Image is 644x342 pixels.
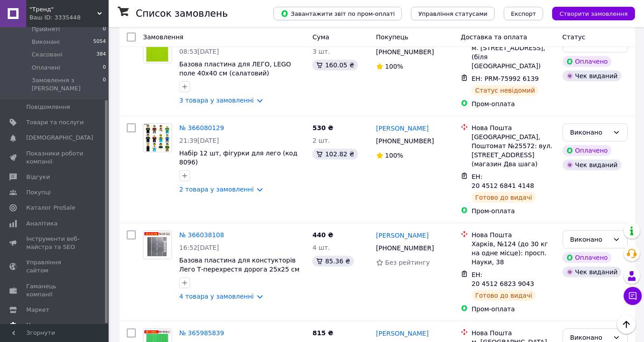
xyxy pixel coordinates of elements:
span: Cума [312,33,329,41]
span: Покупці [26,188,51,197]
span: 815 ₴ [312,329,333,337]
span: Відгуки [26,173,50,181]
span: 0 [103,76,106,93]
span: Прийняті [32,25,60,33]
span: Оплачені [32,64,60,72]
span: Завантажити звіт по пром-оплаті [281,9,395,18]
div: Чек виданий [563,159,621,170]
button: Створити замовлення [552,7,635,20]
span: 08:53[DATE] [179,48,219,55]
span: 4 шт. [312,244,330,251]
span: 21:39[DATE] [179,137,219,144]
div: 85.36 ₴ [312,256,353,267]
span: 0 [103,25,106,33]
a: [PERSON_NAME] [376,124,429,133]
div: Виконано [570,234,609,244]
span: Експорт [511,10,536,17]
button: Експорт [504,7,544,20]
span: Аналітика [26,220,57,228]
span: ЕН: 20 4512 6841 4148 [472,173,534,189]
div: Пром-оплата [472,206,555,216]
div: Ваш ID: 3335448 [29,14,109,22]
span: Без рейтингу [385,259,430,266]
span: 530 ₴ [312,124,333,131]
a: Фото товару [143,123,172,152]
div: Готово до видачі [472,290,536,301]
a: № 365985839 [179,329,224,337]
span: 2 шт. [312,137,330,144]
span: [DEMOGRAPHIC_DATA] [26,134,93,142]
img: Фото товару [143,35,172,63]
a: Набір 12 шт, фігурки для лего (код 8096) [179,150,297,166]
span: ЕН: 20 4512 6823 9043 [472,271,534,287]
a: Базова пластина для констукторів Лего Т-перехрестя дорога 25x25 см [179,257,300,273]
span: Інструменти веб-майстра та SEO [26,235,84,251]
div: Нова Пошта [472,230,555,239]
div: Пром-оплата [472,305,555,314]
span: 440 ₴ [312,231,333,239]
div: Виконано [570,127,609,137]
div: [GEOGRAPHIC_DATA], Поштомат №25572: вул. [STREET_ADDRESS] (магазин Два шага) [472,132,555,169]
div: Оплачено [563,252,611,263]
img: Фото товару [144,124,171,152]
button: Чат з покупцем [624,287,642,305]
a: Фото товару [143,34,172,63]
span: Покупець [376,33,408,41]
span: Показники роботи компанії [26,150,84,166]
div: Чек виданий [563,70,621,81]
span: Налаштування [26,321,72,329]
span: Створити замовлення [559,10,628,17]
span: 3 шт. [312,48,330,55]
div: Статус невідомий [472,85,539,96]
div: Оплачено [563,145,611,156]
div: Харків, №124 (до 30 кг на одне місце): просп. Науки, 38 [472,239,555,267]
a: Фото товару [143,230,172,259]
span: [PHONE_NUMBER] [376,244,434,252]
span: Виконані [32,38,60,46]
span: 0 [103,64,106,72]
img: Фото товару [143,231,172,259]
span: Доставка та оплата [461,33,527,41]
div: Нова Пошта [472,123,555,132]
span: 5054 [93,38,106,46]
div: м. [STREET_ADDRESS], (біля [GEOGRAPHIC_DATA]) [472,43,555,70]
a: [PERSON_NAME] [376,329,429,338]
a: Створити замовлення [543,9,635,17]
span: 384 [96,51,106,59]
a: № 366080129 [179,124,224,131]
span: "Тренд" [29,5,97,14]
a: 2 товара у замовленні [179,186,254,193]
a: № 366038108 [179,231,224,239]
span: Каталог ProSale [26,204,75,212]
span: [PHONE_NUMBER] [376,137,434,145]
div: Нова Пошта [472,328,555,337]
div: Оплачено [563,56,611,67]
span: Товари та послуги [26,118,84,126]
div: Пром-оплата [472,99,555,108]
span: Статус [563,33,586,41]
span: Управління статусами [418,10,487,17]
span: Маркет [26,306,49,314]
span: Скасовані [32,51,62,59]
span: ЕН: PRM-75992 6139 [472,75,539,82]
span: [PHONE_NUMBER] [376,48,434,56]
div: Готово до видачі [472,192,536,203]
div: 102.82 ₴ [312,149,358,159]
span: Гаманець компанії [26,282,84,299]
button: Завантажити звіт по пром-оплаті [273,7,402,20]
h1: Список замовлень [136,8,228,19]
div: Чек виданий [563,267,621,277]
span: 16:52[DATE] [179,244,219,251]
a: 3 товара у замовленні [179,97,254,104]
span: Управління сайтом [26,258,84,275]
span: 100% [385,152,403,159]
div: 160.05 ₴ [312,60,358,70]
span: Повідомлення [26,103,70,111]
a: Базова пластина для ЛЕГО, LEGO поле 40х40 см (салатовий) [179,61,291,77]
a: [PERSON_NAME] [376,231,429,240]
span: 100% [385,63,403,70]
span: Замовлення з [PERSON_NAME] [32,76,103,93]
